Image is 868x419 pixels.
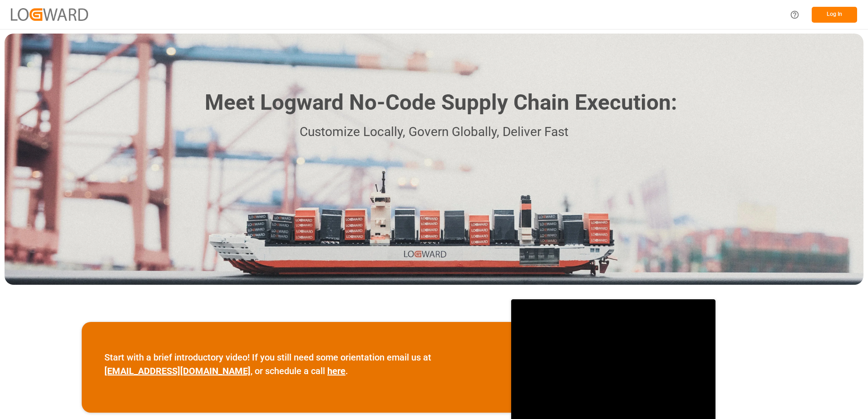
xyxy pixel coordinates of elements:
img: Logward_new_orange.png [11,8,88,20]
p: Customize Locally, Govern Globally, Deliver Fast [191,122,677,142]
button: Log In [812,7,857,23]
button: Help Center [784,5,805,25]
p: Start with a brief introductory video! If you still need some orientation email us at , or schedu... [104,351,488,378]
h1: Meet Logward No-Code Supply Chain Execution: [205,87,677,119]
a: [EMAIL_ADDRESS][DOMAIN_NAME] [104,365,251,376]
a: here [327,365,345,376]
